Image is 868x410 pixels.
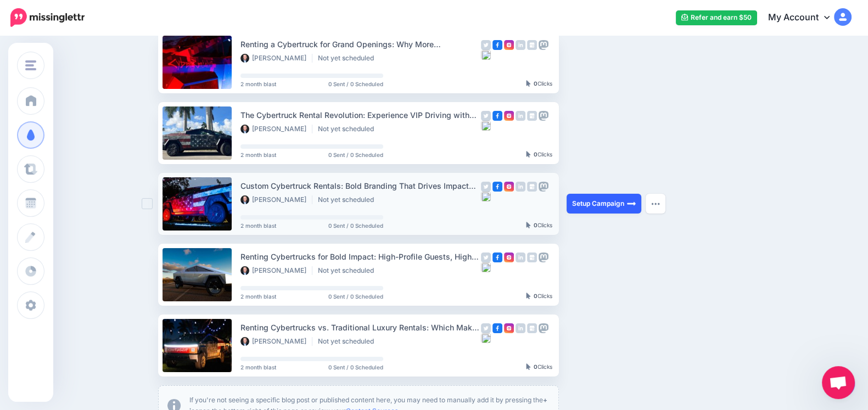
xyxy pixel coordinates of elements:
[240,223,276,228] span: 2 month blast
[504,111,514,121] img: instagram-square.png
[481,40,491,50] img: twitter-grey-square.png
[526,151,531,158] img: pointer-grey-darker.png
[25,60,36,70] img: menu.png
[567,194,641,214] a: Setup Campaign
[240,109,481,121] div: The Cybertruck Rental Revolution: Experience VIP Driving with [DOMAIN_NAME]
[481,111,491,121] img: twitter-grey-square.png
[318,195,379,204] li: Not yet scheduled
[526,222,552,229] div: Clicks
[240,125,312,133] li: [PERSON_NAME]
[318,54,379,63] li: Not yet scheduled
[516,182,525,192] img: linkedin-grey-square.png
[492,111,502,121] img: facebook-square.png
[328,223,383,228] span: 0 Sent / 0 Scheduled
[504,323,514,333] img: instagram-square.png
[527,323,537,333] img: google_business-grey-square.png
[526,293,552,300] div: Clicks
[328,364,383,370] span: 0 Sent / 0 Scheduled
[534,80,537,87] b: 0
[240,54,312,63] li: [PERSON_NAME]
[534,151,537,158] b: 0
[504,182,514,192] img: instagram-square.png
[534,293,537,299] b: 0
[240,38,481,50] div: Renting a Cybertruck for Grand Openings: Why More [GEOGRAPHIC_DATA][US_STATE] Businesses Are Doin...
[516,111,525,121] img: linkedin-grey-square.png
[527,182,537,192] img: google_business-grey-square.png
[534,363,537,370] b: 0
[526,222,531,228] img: pointer-grey-darker.png
[10,8,85,27] img: Missinglettr
[318,125,379,133] li: Not yet scheduled
[676,10,757,25] a: Refer and earn $50
[481,192,491,201] img: bluesky-grey-square.png
[240,81,276,87] span: 2 month blast
[481,182,491,192] img: twitter-grey-square.png
[240,294,276,299] span: 2 month blast
[240,250,481,263] div: Renting Cybertrucks for Bold Impact: High-Profile Guests, High-Impact Arrival in [GEOGRAPHIC_DATA...
[651,202,660,205] img: dots.png
[492,323,502,333] img: facebook-square.png
[539,323,548,333] img: mastodon-grey-square.png
[328,294,383,299] span: 0 Sent / 0 Scheduled
[318,266,379,275] li: Not yet scheduled
[516,40,525,50] img: linkedin-grey-square.png
[318,337,379,346] li: Not yet scheduled
[534,222,537,228] b: 0
[492,40,502,50] img: facebook-square.png
[481,121,491,131] img: bluesky-grey-square.png
[240,266,312,275] li: [PERSON_NAME]
[481,262,491,272] img: bluesky-grey-square.png
[240,321,481,334] div: Renting Cybertrucks vs. Traditional Luxury Rentals: Which Makes the Bigger Impression in [GEOGRAP...
[539,252,548,262] img: mastodon-grey-square.png
[240,179,481,192] div: Custom Cybertruck Rentals: Bold Branding That Drives Impact Across [GEOGRAPHIC_DATA][US_STATE]
[240,364,276,370] span: 2 month blast
[481,323,491,333] img: twitter-grey-square.png
[492,252,502,262] img: facebook-square.png
[526,293,531,299] img: pointer-grey-darker.png
[328,81,383,87] span: 0 Sent / 0 Scheduled
[539,111,548,121] img: mastodon-grey-square.png
[526,364,552,370] div: Clicks
[526,81,552,87] div: Clicks
[504,40,514,50] img: instagram-square.png
[527,40,537,50] img: google_business-grey-square.png
[516,252,525,262] img: linkedin-grey-square.png
[757,4,852,31] a: My Account
[539,182,548,192] img: mastodon-grey-square.png
[527,111,537,121] img: google_business-grey-square.png
[240,337,312,346] li: [PERSON_NAME]
[504,252,514,262] img: instagram-square.png
[527,252,537,262] img: google_business-grey-square.png
[526,80,531,87] img: pointer-grey-darker.png
[481,333,491,343] img: bluesky-grey-square.png
[240,152,276,158] span: 2 month blast
[526,151,552,158] div: Clicks
[328,152,383,158] span: 0 Sent / 0 Scheduled
[526,363,531,370] img: pointer-grey-darker.png
[240,195,312,204] li: [PERSON_NAME]
[492,182,502,192] img: facebook-square.png
[627,199,636,208] img: arrow-long-right-white.png
[481,252,491,262] img: twitter-grey-square.png
[481,50,491,60] img: bluesky-grey-square.png
[822,366,855,399] div: Open chat
[539,40,548,50] img: mastodon-grey-square.png
[516,323,525,333] img: linkedin-grey-square.png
